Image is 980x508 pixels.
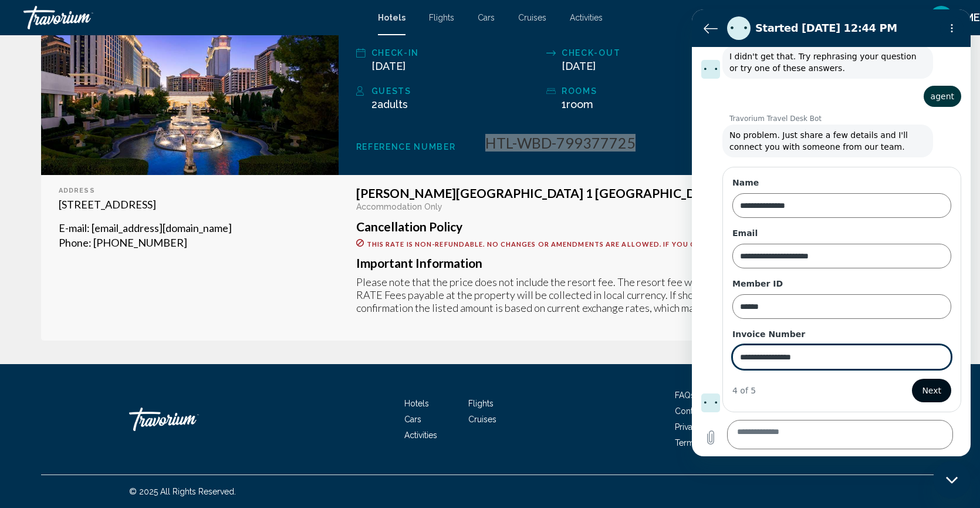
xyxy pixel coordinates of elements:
[356,187,921,200] h3: [PERSON_NAME][GEOGRAPHIC_DATA] 1 [GEOGRAPHIC_DATA]
[675,406,704,416] a: Contact
[59,187,321,194] div: Address
[675,422,728,432] a: Privacy Policy
[675,438,750,448] a: Terms & Conditions
[562,46,731,60] div: Check-out
[377,98,408,110] span: Adults
[478,13,495,22] a: Cars
[926,5,957,30] button: User Menu
[404,399,429,408] a: Hotels
[371,84,540,98] div: Guests
[933,461,971,499] iframe: Button to launch messaging window, conversation in progress
[566,98,593,110] span: Room
[468,415,496,424] a: Cruises
[89,236,187,249] span: : [PHONE_NUMBER]
[562,60,596,72] span: [DATE]
[570,13,603,22] a: Activities
[59,197,321,212] p: [STREET_ADDRESS]
[378,13,405,22] a: Hotels
[692,9,971,456] iframe: Messaging window
[371,60,405,72] span: [DATE]
[367,240,900,248] span: This rate is non-refundable. No changes or amendments are allowed. If you choose to cancel, you w...
[429,13,454,22] a: Flights
[356,275,921,314] p: Please note that the price does not include the resort fee. The resort fee will be payable upon c...
[129,402,246,437] a: Travorium
[129,487,236,496] span: © 2025 All Rights Reserved.
[59,221,87,234] span: E-mail
[485,134,636,152] span: HTL-WBD-799377725
[518,13,546,22] a: Cruises
[675,391,695,400] a: FAQs
[371,46,540,60] div: Check-in
[404,430,437,440] a: Activities
[371,98,408,110] span: 2
[87,221,232,234] span: : [EMAIL_ADDRESS][DOMAIN_NAME]
[356,202,442,211] span: Accommodation Only
[562,98,593,110] span: 1
[356,220,921,233] h3: Cancellation Policy
[59,236,89,249] span: Phone
[562,84,731,98] div: rooms
[468,399,494,408] a: Flights
[356,257,921,270] h3: Important Information
[404,415,421,424] a: Cars
[23,6,366,29] a: Travorium
[356,142,456,152] span: Reference Number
